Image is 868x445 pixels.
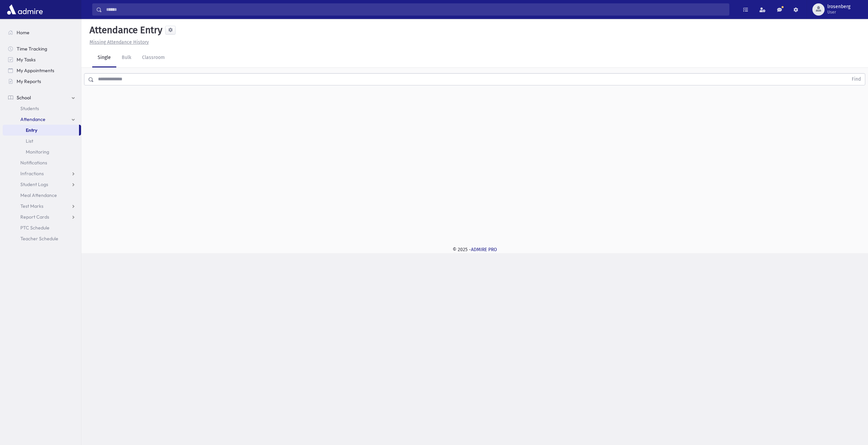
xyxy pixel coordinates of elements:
a: Attendance [3,114,81,125]
span: List [26,138,33,144]
a: Student Logs [3,179,81,190]
button: Find [848,74,865,85]
span: School [17,95,31,101]
input: Search [102,3,729,16]
a: List [3,136,81,146]
span: lrosenberg [827,4,850,9]
a: Meal Attendance [3,190,81,201]
span: Home [17,29,29,36]
span: Infractions [20,170,44,177]
span: My Appointments [17,67,54,74]
a: Students [3,103,81,114]
a: ADMIRE PRO [471,247,497,252]
span: Attendance [20,116,45,122]
span: Time Tracking [17,46,47,52]
a: Report Cards [3,211,81,222]
span: Students [20,105,39,112]
a: My Reports [3,76,81,87]
span: PTC Schedule [20,225,50,231]
a: Home [3,27,81,38]
a: Teacher Schedule [3,233,81,244]
u: Missing Attendance History [90,39,149,45]
span: Meal Attendance [20,192,57,198]
span: Notifications [20,160,47,166]
h5: Attendance Entry [87,24,162,36]
a: Classroom [137,48,170,67]
span: User [827,9,850,15]
a: Infractions [3,168,81,179]
span: My Reports [17,78,41,84]
a: Time Tracking [3,43,81,54]
span: Teacher Schedule [20,236,58,242]
span: Test Marks [20,203,43,209]
span: Report Cards [20,214,49,220]
a: Notifications [3,157,81,168]
a: Monitoring [3,146,81,157]
span: Entry [26,127,37,133]
span: My Tasks [17,57,36,63]
div: © 2025 - [92,246,857,253]
a: School [3,92,81,103]
a: Single [92,48,116,67]
a: Test Marks [3,201,81,211]
a: PTC Schedule [3,222,81,233]
a: My Tasks [3,54,81,65]
img: AdmirePro [5,3,44,16]
a: Bulk [116,48,137,67]
a: My Appointments [3,65,81,76]
a: Entry [3,125,79,136]
span: Student Logs [20,181,48,187]
a: Missing Attendance History [87,39,149,45]
span: Monitoring [26,149,49,155]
